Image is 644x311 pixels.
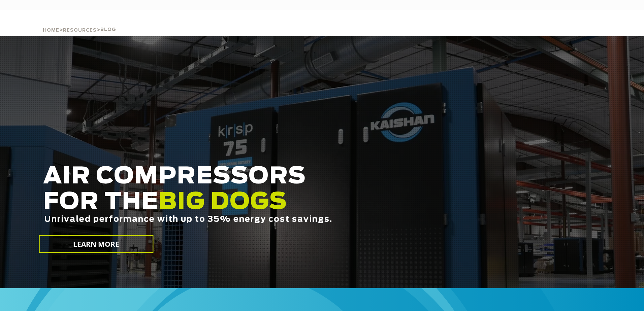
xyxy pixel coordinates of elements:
[63,28,97,33] span: Resources
[43,10,116,36] div: > >
[39,235,154,253] a: LEARN MORE
[100,28,116,32] span: Blog
[43,28,59,33] span: Home
[43,27,59,33] a: Home
[44,215,332,223] span: Unrivaled performance with up to 35% energy cost savings.
[73,239,120,249] span: LEARN MORE
[43,164,507,245] h2: AIR COMPRESSORS FOR THE
[159,191,287,214] span: BIG DOGS
[63,27,97,33] a: Resources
